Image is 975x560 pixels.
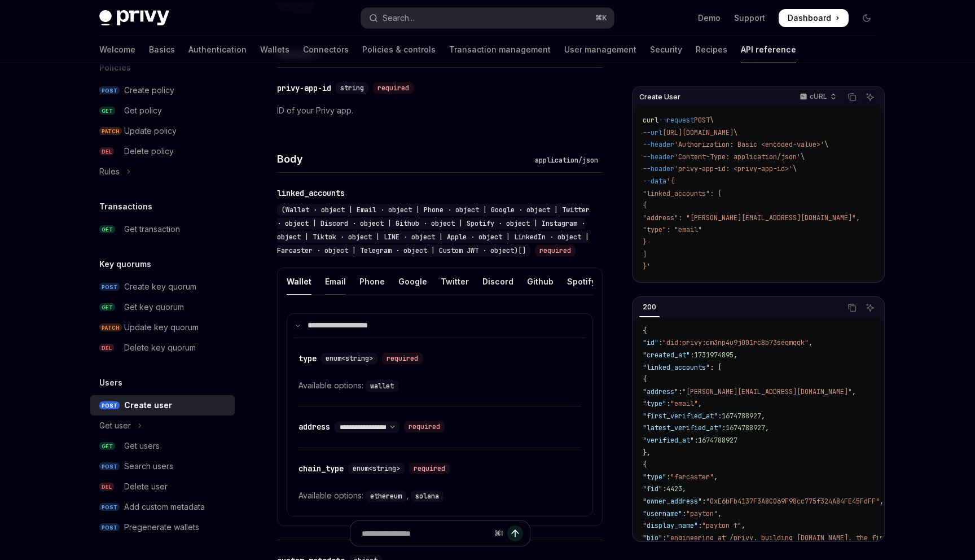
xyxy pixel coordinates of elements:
select: Select schema type [335,423,399,432]
span: , [682,484,686,493]
div: Delete user [124,480,168,493]
code: ethereum [366,491,406,502]
div: privy-app-id [277,82,331,94]
a: DELDelete key quorum [90,338,235,358]
a: Dashboard [779,9,849,27]
span: POST [99,401,120,410]
span: : [722,423,726,432]
div: required [382,353,423,364]
div: Get transaction [124,222,180,236]
a: GETGet transaction [90,219,235,239]
span: , [741,521,745,530]
span: enum<string> [326,354,373,363]
div: Update policy [124,124,177,138]
div: required [535,245,576,256]
button: Ask AI [863,300,877,315]
span: --request [658,116,694,125]
div: Create policy [124,84,174,97]
span: : [678,387,682,396]
div: Wallet [287,268,311,295]
span: "payton ↑" [702,521,741,530]
span: \ [801,152,805,161]
span: 1674788927 [726,423,765,432]
span: 1731974895 [694,351,734,360]
div: Phone [359,268,385,295]
span: "linked_accounts": [ [643,189,722,198]
span: "fid" [643,484,662,493]
a: Connectors [303,36,349,63]
span: "verified_at" [643,436,694,445]
button: Open search [361,8,614,28]
h5: Key quorums [99,257,151,271]
div: type [298,353,317,364]
div: Delete key quorum [124,341,196,355]
a: POSTPregenerate wallets [90,517,235,537]
span: : [666,399,670,408]
h5: Users [99,376,122,390]
span: , [765,423,769,432]
a: Policies & controls [362,36,436,63]
span: , [880,497,884,506]
h5: Transactions [99,200,152,213]
span: : [ [710,363,722,372]
a: POSTAdd custom metadata [90,497,235,517]
a: User management [564,36,636,63]
div: Rules [99,165,120,178]
span: "created_at" [643,351,690,360]
span: { [643,201,647,210]
span: --header [643,164,674,173]
h4: Body [277,151,530,167]
span: { [643,460,647,469]
a: Support [734,12,765,24]
span: 'privy-app-id: <privy-app-id>' [674,164,793,173]
span: \ [734,128,737,137]
span: POST [694,116,710,125]
p: cURL [810,92,827,101]
button: Send message [507,526,523,541]
span: "owner_address" [643,497,702,506]
div: Get key quorum [124,300,184,314]
span: Dashboard [788,12,831,24]
div: Github [527,268,554,295]
span: "type": "email" [643,225,702,234]
div: required [409,463,450,474]
a: Security [650,36,682,63]
a: DELDelete policy [90,141,235,161]
span: "0xE6bFb4137F3A8C069F98cc775f324A84FE45FdFF" [706,497,880,506]
div: Add custom metadata [124,500,205,514]
div: address [298,421,330,432]
span: "address": "[PERSON_NAME][EMAIL_ADDRESS][DOMAIN_NAME]", [643,213,860,222]
div: Pregenerate wallets [124,520,199,534]
p: ID of your Privy app. [277,104,603,117]
div: 200 [639,300,660,314]
span: "type" [643,473,666,482]
span: [URL][DOMAIN_NAME] [662,128,734,137]
div: Get policy [124,104,162,117]
div: Twitter [441,268,469,295]
span: "bio" [643,533,662,542]
span: "farcaster" [670,473,714,482]
button: Ask AI [863,90,877,104]
span: "[PERSON_NAME][EMAIL_ADDRESS][DOMAIN_NAME]" [682,387,852,396]
div: required [404,421,445,432]
span: "id" [643,338,658,347]
span: 1674788927 [722,412,761,421]
span: 'Authorization: Basic <encoded-value>' [674,140,824,149]
div: chain_type [298,463,344,474]
span: POST [99,523,120,532]
a: Basics [149,36,175,63]
button: Toggle dark mode [858,9,876,27]
div: required [373,82,414,94]
span: POST [99,86,120,95]
div: Google [398,268,427,295]
a: Authentication [188,36,247,63]
span: , [734,351,737,360]
div: Create key quorum [124,280,196,294]
a: Demo [698,12,721,24]
span: "display_name" [643,521,698,530]
img: dark logo [99,10,169,26]
span: curl [643,116,658,125]
a: API reference [741,36,796,63]
a: GETGet key quorum [90,297,235,317]
span: DEL [99,344,114,352]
